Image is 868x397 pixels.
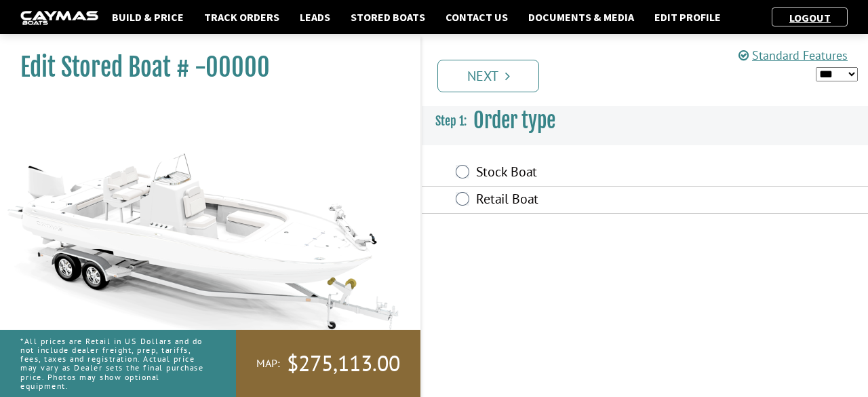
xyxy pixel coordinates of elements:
a: Track Orders [197,8,286,26]
a: Standard Features [738,48,848,63]
label: Stock Boat [476,164,711,183]
a: Stored Boats [344,8,432,26]
label: Retail Boat [476,191,711,210]
a: Documents & Media [521,8,641,26]
a: Build & Price [105,8,191,26]
span: MAP: [256,356,280,371]
a: Next [437,60,539,92]
a: MAP:$275,113.00 [236,330,420,397]
a: Leads [293,8,337,26]
span: $275,113.00 [287,349,400,378]
h1: Edit Stored Boat # -00000 [20,52,387,83]
img: caymas-dealer-connect-2ed40d3bc7270c1d8d7ffb4b79bf05adc795679939227970def78ec6f6c03838.gif [20,11,98,25]
ul: Pagination [434,58,868,92]
a: Contact Us [439,8,515,26]
h3: Order type [422,96,868,146]
a: Edit Profile [648,8,728,26]
a: Logout [783,11,837,24]
p: *All prices are Retail in US Dollars and do not include dealer freight, prep, tariffs, fees, taxe... [20,330,205,397]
